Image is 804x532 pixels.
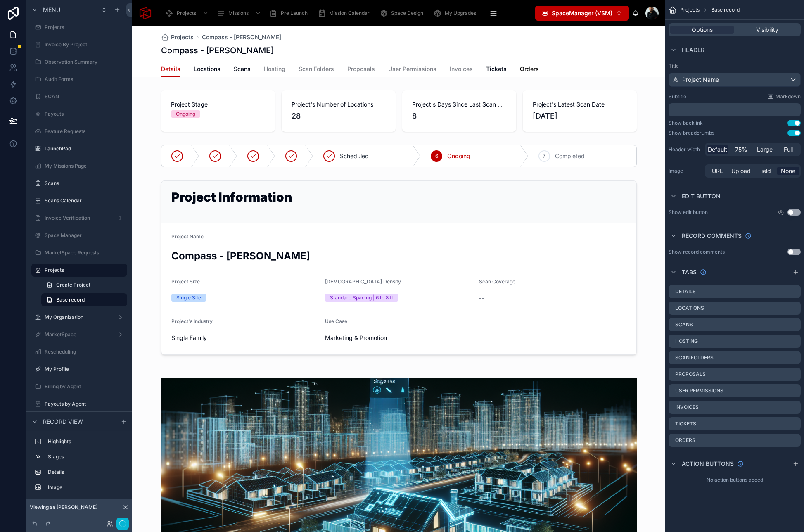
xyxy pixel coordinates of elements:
[711,7,740,13] span: Base record
[45,314,114,321] label: My Organization
[675,305,704,311] label: Locations
[682,192,721,200] span: Edit button
[31,211,127,225] a: Invoice Verification
[31,246,127,259] a: MarketSpace Requests
[31,55,127,69] a: Observation Summary
[31,142,127,155] a: LaunchPad
[45,267,122,273] label: Projects
[214,6,265,21] a: Missions
[757,145,773,154] span: Large
[682,232,742,240] span: Record comments
[45,128,126,135] label: Feature Requests
[45,145,126,152] label: LaunchPad
[682,268,697,276] span: Tabs
[45,366,126,373] label: My Profile
[31,380,127,393] a: Billing by Agent
[48,438,124,445] label: Highlights
[139,7,152,20] img: App logo
[194,62,221,78] a: Locations
[31,177,127,190] a: Scans
[31,345,127,359] a: Rescheduling
[675,387,723,394] label: User Permissions
[194,65,221,73] span: Locations
[450,65,473,73] span: Invoices
[161,65,180,73] span: Details
[161,62,180,77] a: Details
[675,404,699,411] label: Invoices
[776,93,801,100] span: Markdown
[234,62,251,78] a: Scans
[31,363,127,376] a: My Profile
[159,4,535,22] div: scrollable content
[450,62,473,78] a: Invoices
[445,10,476,17] span: My Upgrades
[31,21,127,34] a: Projects
[45,383,126,390] label: Billing by Agent
[228,10,249,17] span: Missions
[45,331,114,338] label: MarketSpace
[708,145,727,154] span: Default
[202,33,281,41] span: Compass - [PERSON_NAME]
[161,33,194,41] a: Projects
[45,93,126,100] label: SCAN
[43,6,60,14] span: Menu
[675,437,695,444] label: Orders
[48,454,124,460] label: Stages
[45,41,126,48] label: Invoice By Project
[45,180,126,187] label: Scans
[669,63,801,69] label: Title
[30,504,97,511] span: Viewing as [PERSON_NAME]
[520,65,539,73] span: Orders
[264,62,285,78] a: Hosting
[669,93,686,100] label: Subtitle
[31,90,127,103] a: SCAN
[161,45,274,56] h1: Compass - [PERSON_NAME]
[388,62,436,78] a: User Permissions
[315,6,375,21] a: Mission Calendar
[45,24,126,31] label: Projects
[299,65,334,73] span: Scan Folders
[163,6,213,21] a: Projects
[682,460,734,468] span: Action buttons
[669,209,708,216] label: Show edit button
[281,10,308,17] span: Pre Launch
[388,65,436,73] span: User Permissions
[31,107,127,121] a: Payouts
[675,338,698,344] label: Hosting
[675,354,714,361] label: Scan Folders
[669,249,725,255] div: Show record comments
[45,59,126,65] label: Observation Summary
[669,120,703,126] div: Show backlink
[391,10,423,17] span: Space Design
[347,62,375,78] a: Proposals
[669,73,801,87] button: Project Name
[669,130,714,136] div: Show breadcrumbs
[31,38,127,51] a: Invoice By Project
[45,197,126,204] label: Scans Calendar
[675,288,696,295] label: Details
[767,93,801,100] a: Markdown
[31,328,127,341] a: MarketSpace
[45,349,126,355] label: Rescheduling
[171,33,194,41] span: Projects
[731,167,751,175] span: Upload
[758,167,771,175] span: Field
[45,76,126,83] label: Audit Forms
[43,418,83,426] span: Record view
[680,7,700,13] span: Projects
[675,420,696,427] label: Tickets
[45,111,126,117] label: Payouts
[377,6,429,21] a: Space Design
[31,73,127,86] a: Audit Forms
[31,194,127,207] a: Scans Calendar
[45,215,114,221] label: Invoice Verification
[41,293,127,306] a: Base record
[675,371,706,378] label: Proposals
[520,62,539,78] a: Orders
[26,431,132,502] div: scrollable content
[682,76,719,84] span: Project Name
[486,65,507,73] span: Tickets
[177,10,196,17] span: Projects
[712,167,723,175] span: URL
[267,6,313,21] a: Pre Launch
